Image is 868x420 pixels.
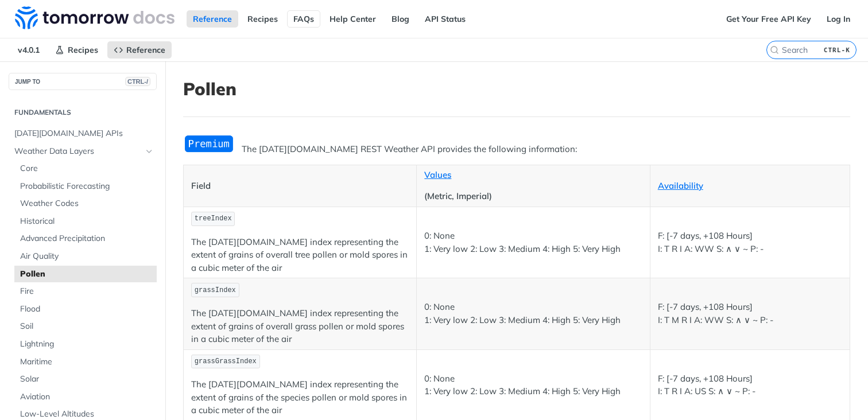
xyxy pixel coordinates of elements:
[820,10,857,28] a: Log In
[241,10,284,28] a: Recipes
[720,10,817,28] a: Get Your Free API Key
[287,10,320,28] a: FAQs
[20,181,154,192] span: Probabilistic Forecasting
[20,321,154,332] span: Soil
[20,163,154,174] span: Core
[14,146,142,157] span: Weather Data Layers
[14,128,154,139] span: [DATE][DOMAIN_NAME] APIs
[191,378,409,417] p: The [DATE][DOMAIN_NAME] index representing the extent of grains of the species pollen or mold spo...
[770,45,779,55] svg: Search
[424,190,642,203] p: (Metric, Imperial)
[187,10,238,28] a: Reference
[14,371,157,388] a: Solar
[20,251,154,262] span: Air Quality
[14,336,157,353] a: Lightning
[20,304,154,315] span: Flood
[126,45,165,55] span: Reference
[821,44,853,56] kbd: CTRL-K
[20,356,154,368] span: Maritime
[14,318,157,335] a: Soil
[183,143,850,156] p: The [DATE][DOMAIN_NAME] REST Weather API provides the following information:
[418,10,472,28] a: API Status
[658,301,842,326] p: F: [-7 days, +108 Hours] I: T M R I A: WW S: ∧ ∨ ~ P: -
[195,215,232,223] span: treeIndex
[20,198,154,209] span: Weather Codes
[385,10,416,28] a: Blog
[20,233,154,244] span: Advanced Precipitation
[191,236,409,275] p: The [DATE][DOMAIN_NAME] index representing the extent of grains of overall tree pollen or mold sp...
[49,41,104,59] a: Recipes
[15,6,175,29] img: Tomorrow.io Weather API Docs
[658,372,842,398] p: F: [-7 days, +108 Hours] I: T R I A: US S: ∧ ∨ ~ P: -
[145,147,154,156] button: Hide subpages for Weather Data Layers
[195,286,236,294] span: grassIndex
[14,301,157,318] a: Flood
[68,45,98,55] span: Recipes
[191,307,409,346] p: The [DATE][DOMAIN_NAME] index representing the extent of grains of overall grass pollen or mold s...
[20,339,154,350] span: Lightning
[424,230,642,255] p: 0: None 1: Very low 2: Low 3: Medium 4: High 5: Very High
[20,216,154,227] span: Historical
[14,266,157,283] a: Pollen
[9,143,157,160] a: Weather Data LayersHide subpages for Weather Data Layers
[20,409,154,420] span: Low-Level Altitudes
[424,301,642,326] p: 0: None 1: Very low 2: Low 3: Medium 4: High 5: Very High
[20,391,154,403] span: Aviation
[323,10,382,28] a: Help Center
[9,107,157,118] h2: Fundamentals
[191,180,409,193] p: Field
[424,169,451,180] a: Values
[658,180,703,191] a: Availability
[14,213,157,230] a: Historical
[14,160,157,177] a: Core
[14,230,157,247] a: Advanced Precipitation
[14,283,157,300] a: Fire
[183,79,850,99] h1: Pollen
[125,77,150,86] span: CTRL-/
[14,248,157,265] a: Air Quality
[20,374,154,385] span: Solar
[14,195,157,212] a: Weather Codes
[424,372,642,398] p: 0: None 1: Very low 2: Low 3: Medium 4: High 5: Very High
[14,388,157,406] a: Aviation
[20,286,154,297] span: Fire
[9,73,157,90] button: JUMP TOCTRL-/
[195,357,257,365] span: grassGrassIndex
[14,353,157,371] a: Maritime
[14,178,157,195] a: Probabilistic Forecasting
[11,41,46,59] span: v4.0.1
[9,125,157,142] a: [DATE][DOMAIN_NAME] APIs
[658,230,842,255] p: F: [-7 days, +108 Hours] I: T R I A: WW S: ∧ ∨ ~ P: -
[20,269,154,280] span: Pollen
[107,41,172,59] a: Reference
